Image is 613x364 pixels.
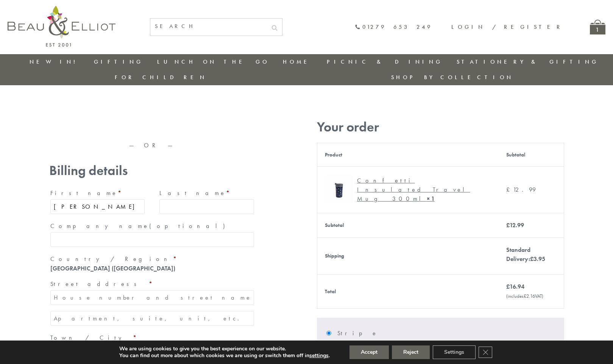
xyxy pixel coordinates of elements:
[48,116,152,134] iframe: Secure express checkout frame
[355,24,432,30] a: 01279 653 249
[506,283,524,291] bdi: 16.94
[433,345,476,359] button: Settings
[50,253,254,265] label: Country / Region
[451,23,563,31] a: Login / Register
[392,345,430,359] button: Reject
[506,186,536,194] bdi: 12.99
[50,290,254,305] input: House number and street name
[50,332,254,344] label: Town / City
[524,293,526,299] span: £
[49,163,255,178] h3: Billing details
[159,187,254,199] label: Last name
[119,352,330,359] p: You can find out more about which cookies we are using or switch them off in .
[119,345,330,352] p: We are using cookies to give you the best experience on our website.
[457,58,599,66] a: Stationery & Gifting
[94,58,143,66] a: Gifting
[149,222,229,230] span: (optional)
[50,311,254,326] input: Apartment, suite, unit, etc. (optional)
[325,174,491,205] a: Confetti Insulated Travel Mug 350ml Confetti Insulated Travel Mug 300ml× 1
[524,293,535,299] span: 2.16
[115,73,207,81] a: For Children
[530,255,533,263] span: £
[499,143,564,166] th: Subtotal
[530,255,545,263] bdi: 3.95
[50,278,254,290] label: Street address
[50,220,254,232] label: Company name
[337,327,554,339] label: Stripe
[349,345,389,359] button: Accept
[153,116,257,134] iframe: Secure express checkout frame
[317,143,499,166] th: Product
[479,347,492,358] button: Close GDPR Cookie Banner
[317,119,564,135] h3: Your order
[506,293,543,299] small: (includes VAT)
[309,352,329,359] button: settings
[506,246,545,263] label: Standard Delivery:
[327,58,443,66] a: Picnic & Dining
[317,237,499,274] th: Shipping
[30,58,80,66] a: New in!
[506,186,513,194] span: £
[49,142,255,149] p: — OR —
[325,174,353,203] img: Confetti Insulated Travel Mug 350ml
[150,19,267,34] input: SEARCH
[590,20,605,34] a: 1
[8,6,115,47] img: logo
[427,195,435,203] strong: × 1
[506,221,510,229] span: £
[391,73,513,81] a: Shop by collection
[506,283,510,291] span: £
[357,176,485,203] div: Confetti Insulated Travel Mug 300ml
[506,221,524,229] bdi: 12.99
[283,58,313,66] a: Home
[50,187,145,199] label: First name
[157,58,269,66] a: Lunch On The Go
[317,213,499,237] th: Subtotal
[50,264,175,272] strong: [GEOGRAPHIC_DATA] ([GEOGRAPHIC_DATA])
[317,274,499,308] th: Total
